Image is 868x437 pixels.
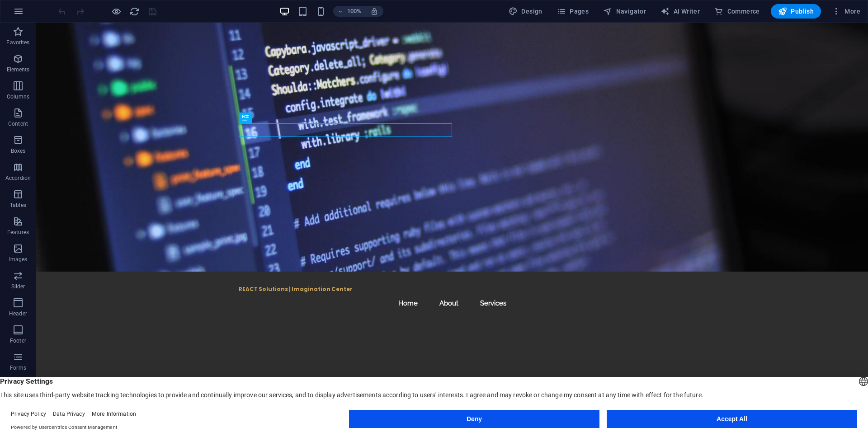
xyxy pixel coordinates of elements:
[9,310,27,317] p: Header
[347,6,361,17] h6: 100%
[660,7,700,16] span: AI Writer
[111,6,122,17] button: Click here to leave preview mode and continue editing
[553,4,592,19] button: Pages
[505,4,546,19] button: Design
[603,7,646,16] span: Navigator
[7,66,30,73] p: Elements
[10,364,26,371] p: Forms
[6,39,29,46] p: Favorites
[10,337,26,344] p: Footer
[509,7,542,16] span: Design
[11,147,26,155] p: Boxes
[129,6,140,17] i: Reload page
[10,202,26,209] p: Tables
[5,174,31,182] p: Accordion
[129,6,140,17] button: reload
[8,120,28,127] p: Content
[333,6,365,17] button: 100%
[657,4,703,19] button: AI Writer
[557,7,589,16] span: Pages
[505,4,546,19] div: Design (Ctrl+Alt+Y)
[599,4,650,19] button: Navigator
[9,256,28,263] p: Images
[714,7,760,16] span: Commerce
[711,4,764,19] button: Commerce
[771,4,821,19] button: Publish
[11,283,25,290] p: Slider
[828,4,864,19] button: More
[778,7,814,16] span: Publish
[7,93,29,100] p: Columns
[7,229,29,236] p: Features
[370,7,378,15] i: On resize automatically adjust zoom level to fit chosen device.
[832,7,860,16] span: More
